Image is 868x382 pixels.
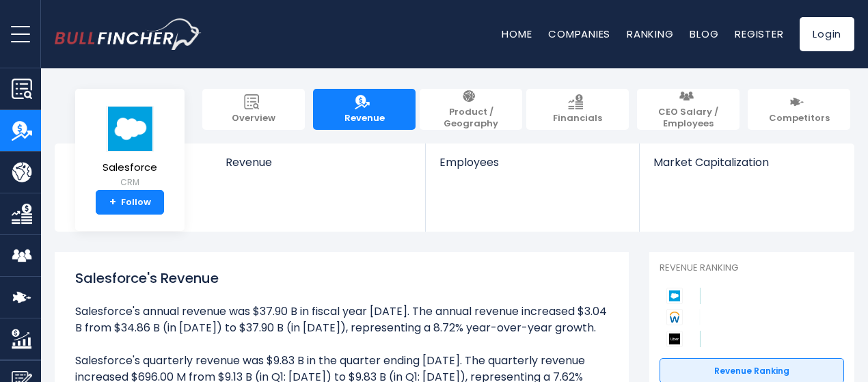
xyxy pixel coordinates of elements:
[426,107,515,130] span: Product / Geography
[666,309,683,325] img: Workday competitors logo
[75,303,608,336] li: Salesforce's annual revenue was $37.90 B in fiscal year [DATE]. The annual revenue increased $3.0...
[526,89,629,130] a: Financials
[690,27,718,41] a: Blog
[420,89,522,130] a: Product / Geography
[666,331,683,347] img: Uber Technologies competitors logo
[640,144,853,192] a: Market Capitalization
[627,27,673,41] a: Ranking
[109,196,116,208] strong: +
[226,156,412,169] span: Revenue
[212,144,426,192] a: Revenue
[548,27,610,41] a: Companies
[748,89,850,130] a: Competitors
[769,113,830,124] span: Competitors
[666,288,683,304] img: Salesforce competitors logo
[644,107,733,130] span: CEO Salary / Employees
[55,18,202,50] img: bullfincher logo
[637,89,740,130] a: CEO Salary / Employees
[232,113,275,124] span: Overview
[75,268,608,288] h1: Salesforce's Revenue
[202,89,305,130] a: Overview
[103,176,157,189] small: CRM
[426,144,638,192] a: Employees
[102,105,158,191] a: Salesforce CRM
[439,156,625,169] span: Employees
[313,89,416,130] a: Revenue
[96,190,164,215] a: +Follow
[344,113,385,124] span: Revenue
[502,27,532,41] a: Home
[553,113,602,124] span: Financials
[800,17,854,51] a: Login
[660,262,844,274] p: Revenue Ranking
[653,156,839,169] span: Market Capitalization
[735,27,783,41] a: Register
[55,18,202,50] a: Go to homepage
[103,162,157,174] span: Salesforce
